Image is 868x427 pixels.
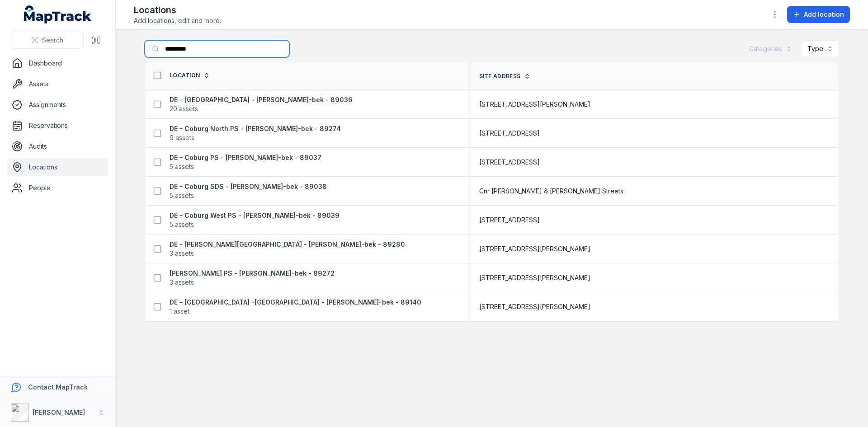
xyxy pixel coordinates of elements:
[170,298,421,316] a: DE - [GEOGRAPHIC_DATA] -[GEOGRAPHIC_DATA] - [PERSON_NAME]-bek - 891401 asset
[479,187,623,196] span: Cnr [PERSON_NAME] & [PERSON_NAME] Streets
[7,158,108,176] a: Locations
[479,73,531,80] a: Site address
[479,302,590,311] span: [STREET_ADDRESS][PERSON_NAME]
[479,129,540,138] span: [STREET_ADDRESS]
[170,249,194,258] span: 3 assets
[170,95,353,113] a: DE - [GEOGRAPHIC_DATA] - [PERSON_NAME]-bek - 8903620 assets
[170,240,405,249] strong: DE - [PERSON_NAME][GEOGRAPHIC_DATA] - [PERSON_NAME]-bek - 89280
[170,133,194,142] span: 9 assets
[170,95,353,104] strong: DE - [GEOGRAPHIC_DATA] - [PERSON_NAME]-bek - 89036
[28,383,88,391] strong: Contact MapTrack
[787,6,850,23] button: Add location
[170,211,340,229] a: DE - Coburg West PS - [PERSON_NAME]-bek - 890395 assets
[170,307,189,316] span: 1 asset
[170,153,321,171] a: DE - Coburg PS - [PERSON_NAME]-bek - 890375 assets
[7,96,108,114] a: Assignments
[170,191,194,200] span: 5 assets
[479,244,590,253] span: [STREET_ADDRESS][PERSON_NAME]
[7,137,108,155] a: Audits
[170,124,341,133] strong: DE - Coburg North PS - [PERSON_NAME]-bek - 89274
[170,269,335,287] a: [PERSON_NAME] PS - [PERSON_NAME]-bek - 892723 assets
[479,100,590,109] span: [STREET_ADDRESS][PERSON_NAME]
[170,220,194,229] span: 5 assets
[11,32,84,49] button: Search
[170,269,335,278] strong: [PERSON_NAME] PS - [PERSON_NAME]-bek - 89272
[134,4,221,16] h2: Locations
[7,54,108,72] a: Dashboard
[7,179,108,197] a: People
[24,5,92,23] a: MapTrack
[170,162,194,171] span: 5 assets
[170,124,341,142] a: DE - Coburg North PS - [PERSON_NAME]-bek - 892749 assets
[170,240,405,258] a: DE - [PERSON_NAME][GEOGRAPHIC_DATA] - [PERSON_NAME]-bek - 892803 assets
[479,216,540,225] span: [STREET_ADDRESS]
[33,408,85,416] strong: [PERSON_NAME]
[479,273,590,282] span: [STREET_ADDRESS][PERSON_NAME]
[7,117,108,135] a: Reservations
[170,72,210,79] a: Location
[7,75,108,93] a: Assets
[802,40,839,57] button: Type
[170,182,327,191] strong: DE - Coburg SDS - [PERSON_NAME]-bek - 89038
[170,278,194,287] span: 3 assets
[170,72,200,79] span: Location
[170,153,321,162] strong: DE - Coburg PS - [PERSON_NAME]-bek - 89037
[170,182,327,200] a: DE - Coburg SDS - [PERSON_NAME]-bek - 890385 assets
[479,73,521,80] span: Site address
[804,10,844,19] span: Add location
[170,104,198,113] span: 20 assets
[479,158,540,167] span: [STREET_ADDRESS]
[42,36,63,45] span: Search
[170,298,421,307] strong: DE - [GEOGRAPHIC_DATA] -[GEOGRAPHIC_DATA] - [PERSON_NAME]-bek - 89140
[170,211,340,220] strong: DE - Coburg West PS - [PERSON_NAME]-bek - 89039
[134,16,221,25] span: Add locations, edit and more.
